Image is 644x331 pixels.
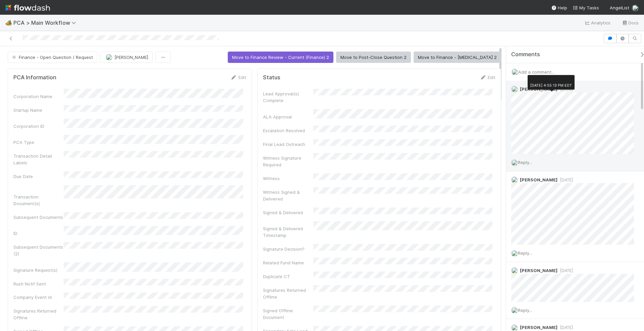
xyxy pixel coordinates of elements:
[13,74,56,81] h5: PCA Information
[573,5,599,10] span: My Tasks
[13,107,64,113] div: Startup Name
[557,87,573,92] span: [DATE]
[13,173,64,180] div: Due Date
[263,225,313,239] div: Signed & Delivered Timestamp
[518,250,532,256] span: Reply...
[511,86,518,92] img: avatar_ba0ef937-97b0-4cb1-a734-c46f876909ef.png
[13,280,64,287] div: Rush Notif Sent
[5,2,50,13] img: logo-inverted-e16ddd16eac7371096b0.svg
[106,54,112,61] img: avatar_030f5503-c087-43c2-95d1-dd8963b2926c.png
[263,273,313,280] div: Duplicate CT
[518,69,554,75] span: Add a comment...
[263,74,280,81] h5: Status
[414,52,501,63] button: Move to Finance - [MEDICAL_DATA] 2
[228,52,333,63] button: Move to Finance Review - Current (Finance) 2
[263,175,313,182] div: Witness
[263,287,313,300] div: Signatures Returned Offline
[13,244,64,257] div: Subsequent Documents (2)
[263,209,313,216] div: Signed & Delivered
[610,5,629,10] span: AngelList
[263,141,313,148] div: Final Lead Outreach
[13,193,64,207] div: Transaction Document(s)
[557,325,573,330] span: [DATE]
[263,246,313,252] div: Signature Decision?
[263,259,313,266] div: Related Fund Name
[13,267,64,273] div: Signature Request(s)
[511,51,540,58] span: Comments
[622,19,639,27] a: Docs
[480,75,495,80] a: Edit
[8,52,97,63] button: Finance - Open Question / Request
[520,177,557,182] span: [PERSON_NAME]
[573,4,599,11] a: My Tasks
[520,86,557,92] span: [PERSON_NAME]
[13,19,79,26] span: PCA > Main Workflow
[518,160,532,165] span: Reply...
[11,55,93,60] span: Finance - Open Question / Request
[5,20,12,25] span: 🏕️
[511,267,518,274] img: avatar_8c44b08f-3bc4-4c10-8fb8-2c0d4b5a4cd3.png
[557,177,573,182] span: [DATE]
[13,153,64,166] div: Transaction Detail Labels
[632,5,639,11] img: avatar_711f55b7-5a46-40da-996f-bc93b6b86381.png
[263,307,313,321] div: Signed Offline Document
[13,139,64,146] div: PCA Type
[511,324,518,331] img: avatar_487f705b-1efa-4920-8de6-14528bcda38c.png
[263,90,313,104] div: Lead Approval(s) Complete
[13,308,64,321] div: Signatures Returned Offline
[13,214,64,221] div: Subsequent Documents
[114,55,148,60] span: [PERSON_NAME]
[13,294,64,301] div: Company Event Id
[584,19,611,27] a: Analytics
[551,4,567,11] div: Help
[13,123,64,130] div: Corporation ID
[520,268,557,273] span: [PERSON_NAME]
[518,308,532,313] span: Reply...
[13,230,64,237] div: ID
[230,75,246,80] a: Edit
[520,325,557,330] span: [PERSON_NAME]
[100,52,153,63] button: [PERSON_NAME]
[263,155,313,168] div: Witness Signature Required
[511,176,518,183] img: avatar_45ea4894-10ca-450f-982d-dabe3bd75b0b.png
[557,268,573,273] span: [DATE]
[512,69,518,75] img: avatar_711f55b7-5a46-40da-996f-bc93b6b86381.png
[511,307,518,314] img: avatar_711f55b7-5a46-40da-996f-bc93b6b86381.png
[263,189,313,202] div: Witness Signed & Delivered
[13,93,64,100] div: Corporation Name
[336,52,411,63] button: Move to Post-Close Question 2
[511,159,518,166] img: avatar_711f55b7-5a46-40da-996f-bc93b6b86381.png
[263,127,313,134] div: Escalation Resolved
[263,113,313,120] div: ALA Approval
[511,250,518,257] img: avatar_711f55b7-5a46-40da-996f-bc93b6b86381.png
